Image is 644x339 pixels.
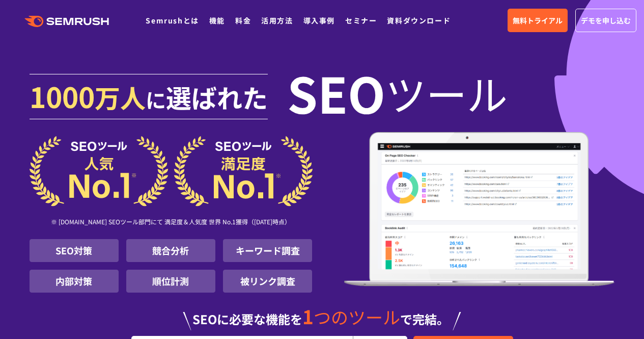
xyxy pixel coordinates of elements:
[575,9,636,32] a: デモを申し込む
[513,15,563,26] span: 無料トライアル
[146,85,166,114] span: に
[30,270,119,293] li: 内部対策
[303,15,335,25] a: 導入事例
[581,15,631,26] span: デモを申し込む
[302,302,314,330] span: 1
[146,15,199,25] a: Semrushとは
[223,239,312,262] li: キーワード調査
[261,15,293,25] a: 活用方法
[400,310,449,328] span: で完結。
[287,72,385,113] span: SEO
[314,304,400,329] span: つのツール
[30,206,313,239] div: ※ [DOMAIN_NAME] SEOツール部門にて 満足度＆人気度 世界 No.1獲得（[DATE]時点）
[235,15,251,25] a: 料金
[126,239,215,262] li: 競合分析
[209,15,225,25] a: 機能
[166,79,268,115] span: 選ばれた
[223,270,312,293] li: 被リンク調査
[95,79,146,115] span: 万人
[345,15,377,25] a: セミナー
[126,270,215,293] li: 順位計測
[30,239,119,262] li: SEO対策
[508,9,568,32] a: 無料トライアル
[30,297,615,330] div: SEOに必要な機能を
[387,15,451,25] a: 資料ダウンロード
[30,75,95,116] span: 1000
[385,72,508,113] span: ツール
